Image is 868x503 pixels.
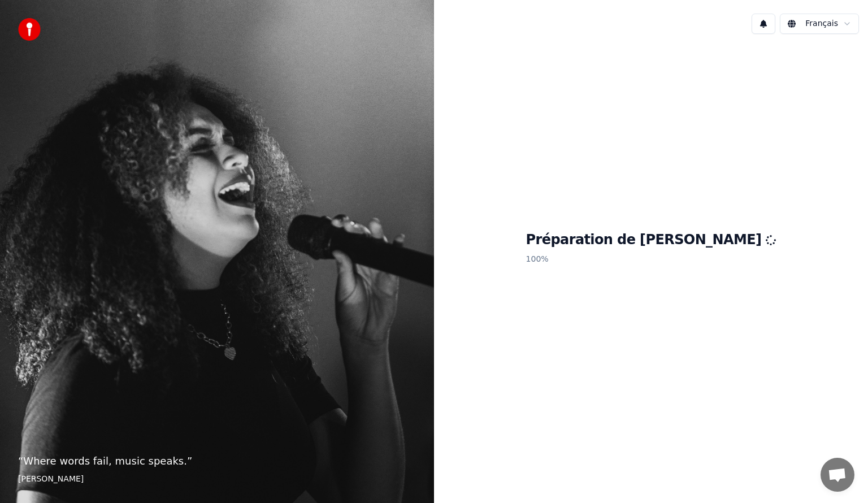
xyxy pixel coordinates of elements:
footer: [PERSON_NAME] [18,474,416,485]
h1: Préparation de [PERSON_NAME] [526,231,776,249]
img: youka [18,18,41,41]
a: Ouvrir le chat [821,458,854,492]
p: “ Where words fail, music speaks. ” [18,453,416,469]
p: 100 % [526,249,776,270]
